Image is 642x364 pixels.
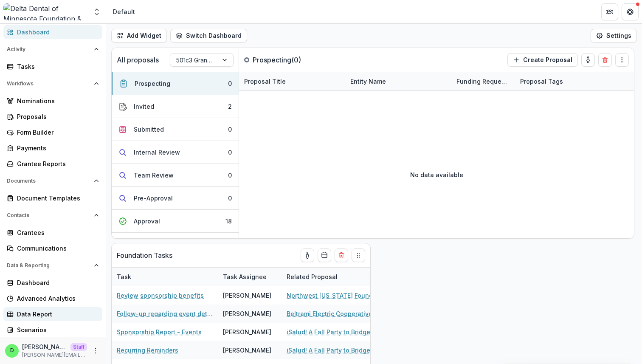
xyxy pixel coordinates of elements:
div: Proposal Tags [515,77,568,86]
a: Tasks [3,59,102,73]
a: Communications [3,241,102,255]
a: Scenarios [3,323,102,337]
div: Task Assignee [218,272,272,281]
a: Document Templates [3,191,102,205]
div: 0 [228,194,232,203]
span: Activity [7,46,90,52]
p: [PERSON_NAME][EMAIL_ADDRESS][DOMAIN_NAME] [22,351,87,359]
p: Staff [70,343,87,351]
div: 18 [225,217,232,226]
div: [PERSON_NAME] [223,327,271,336]
div: Task [112,272,136,281]
p: Foundation Tasks [117,250,172,260]
button: Open Data & Reporting [3,259,102,272]
div: Nominations [17,96,96,105]
div: [PERSON_NAME] [223,291,271,300]
div: Grantee Reports [17,159,96,168]
button: Settings [591,29,637,42]
button: Partners [601,3,618,20]
img: Delta Dental of Minnesota Foundation & Community Giving logo [3,3,87,20]
div: Funding Requested [451,72,515,90]
div: 0 [228,148,232,157]
div: Default [113,7,135,16]
div: Prospecting [135,79,170,88]
p: All proposals [117,55,159,65]
a: Grantees [3,226,102,240]
div: Internal Review [134,148,180,157]
div: Related Proposal [282,268,388,286]
a: Grantee Reports [3,157,102,171]
a: Sponsorship Report - Events [117,327,202,336]
button: Open Activity [3,42,102,56]
a: Dashboard [3,25,102,39]
button: Get Help [622,3,639,20]
div: Task [112,268,218,286]
div: Proposal Tags [515,72,621,90]
a: Northwest [US_STATE] Foundation [287,291,383,300]
button: Open Workflows [3,77,102,90]
nav: breadcrumb [110,6,138,18]
div: Task Assignee [218,268,282,286]
button: Drag [615,53,629,67]
div: Dashboard [17,28,96,37]
a: Payments [3,141,102,155]
div: 2 [228,102,232,111]
a: Beltrami Electric Cooperative, Inc. [287,309,383,318]
div: Communications [17,244,96,253]
p: No data available [410,170,463,179]
div: 0 [228,79,232,88]
button: toggle-assigned-to-me [581,53,595,67]
a: Review sponsorship benefits [117,291,204,300]
button: Drag [352,248,365,262]
div: Grantees [17,228,96,237]
div: Approval [134,217,160,226]
div: 0 [228,125,232,134]
a: Follow-up regarding event details. [117,309,213,318]
div: Proposal Title [239,77,291,86]
button: Delete card [335,248,348,262]
div: Dashboard [17,278,96,287]
button: Delete card [598,53,612,67]
div: Proposals [17,112,96,121]
div: Document Templates [17,194,96,203]
button: Team Review0 [112,164,239,187]
div: Entity Name [345,77,391,86]
a: Form Builder [3,125,102,139]
div: [PERSON_NAME] [223,309,271,318]
button: Submitted0 [112,118,239,141]
div: 0 [228,171,232,180]
button: toggle-assigned-to-me [301,248,314,262]
button: Add Widget [111,29,167,42]
span: Contacts [7,212,90,218]
button: Open Documents [3,174,102,188]
span: Workflows [7,81,90,87]
button: Pre-Approval0 [112,187,239,210]
button: Approval18 [112,210,239,233]
a: Advanced Analytics [3,291,102,305]
div: Tasks [17,62,96,71]
span: Data & Reporting [7,262,90,268]
div: Team Review [134,171,174,180]
button: Open Contacts [3,209,102,222]
a: Proposals [3,110,102,124]
a: Data Report [3,307,102,321]
div: Related Proposal [282,272,343,281]
div: Pre-Approval [134,194,173,203]
div: Invited [134,102,154,111]
button: Switch Dashboard [170,29,247,42]
div: Scenarios [17,325,96,334]
div: Submitted [134,125,164,134]
div: Advanced Analytics [17,294,96,303]
a: iSalud! A Fall Party to Bridge the Health Access Gap [287,346,383,355]
span: Documents [7,178,90,184]
a: Nominations [3,94,102,108]
button: Prospecting0 [112,72,239,95]
button: Calendar [318,248,331,262]
div: Data Report [17,310,96,319]
button: Internal Review0 [112,141,239,164]
div: Entity Name [345,72,451,90]
a: Dashboard [3,276,102,290]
